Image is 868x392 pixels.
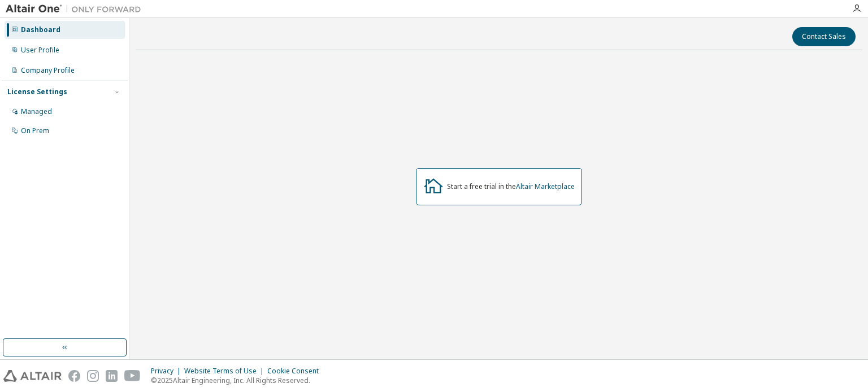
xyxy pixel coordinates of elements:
[7,87,67,96] div: License Settings
[267,367,325,376] div: Cookie Consent
[21,66,75,75] div: Company Profile
[151,367,184,376] div: Privacy
[516,182,575,191] a: Altair Marketplace
[447,182,575,191] div: Start a free trial in the
[21,46,59,55] div: User Profile
[184,367,267,376] div: Website Terms of Use
[3,370,62,382] img: altair_logo.svg
[21,126,49,135] div: On Prem
[87,370,99,382] img: instagram.svg
[21,107,52,116] div: Managed
[151,376,325,385] p: © 2025 Altair Engineering, Inc. All Rights Reserved.
[106,370,118,382] img: linkedin.svg
[6,3,147,15] img: Altair One
[68,370,80,382] img: facebook.svg
[792,27,856,46] button: Contact Sales
[124,370,141,382] img: youtube.svg
[21,25,60,34] div: Dashboard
